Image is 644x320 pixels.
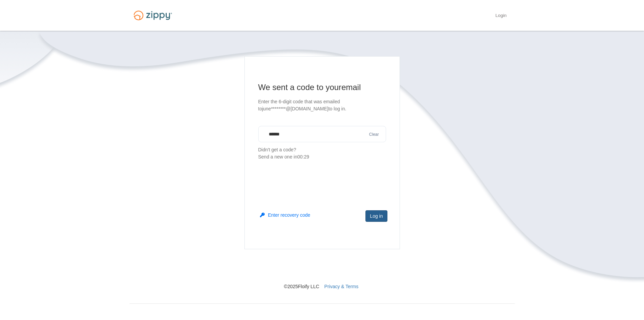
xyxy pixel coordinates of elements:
[324,284,358,289] a: Privacy & Terms
[495,13,506,20] a: Login
[367,131,381,138] button: Clear
[129,7,176,23] img: Logo
[365,210,387,222] button: Log in
[129,249,515,290] nav: © 2025 Floify LLC
[258,146,386,161] p: Didn't get a code?
[260,212,310,218] button: Enter recovery code
[258,153,386,161] div: Send a new one in 00:29
[258,98,386,112] p: Enter the 6-digit code that was emailed to june********@[DOMAIN_NAME] to log in.
[258,82,386,93] h1: We sent a code to your email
